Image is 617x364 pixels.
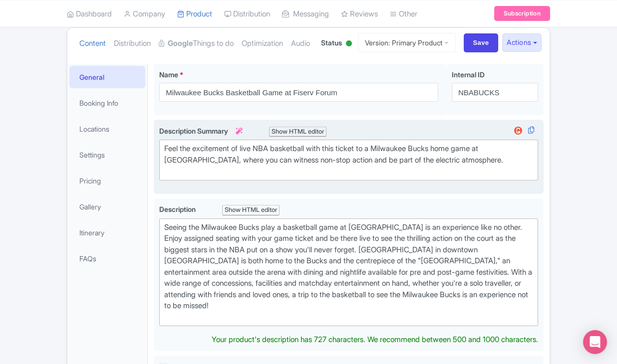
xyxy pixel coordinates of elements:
a: Itinerary [69,221,145,244]
div: Your product's description has 727 characters. We recommend between 500 and 1000 characters. [212,334,538,346]
div: Show HTML editor [269,127,326,137]
div: Seeing the Milwaukee Bucks play a basketball game at [GEOGRAPHIC_DATA] is an experience like no o... [164,222,533,323]
div: Open Intercom Messenger [583,330,607,354]
a: GoogleThings to do [159,28,234,59]
a: Locations [69,118,145,140]
a: Gallery [69,195,145,218]
a: General [69,66,145,88]
input: Save [464,33,499,52]
a: Distribution [114,28,151,59]
a: Subscription [494,6,550,21]
a: Pricing [69,170,145,192]
span: Description [159,205,197,213]
div: Active [344,36,354,52]
img: getyourguide-review-widget-01-c9ff127aecadc9be5c96765474840e58.svg [512,126,524,136]
a: Version: Primary Product [358,33,456,52]
span: Internal ID [452,70,485,79]
a: Audio [291,28,310,59]
div: Show HTML editor [222,205,280,215]
a: Content [79,28,106,59]
a: Settings [69,144,145,166]
div: Feel the excitement of live NBA basketball with this ticket to a Milwaukee Bucks home game at [GE... [164,143,533,177]
a: Booking Info [69,92,145,114]
a: FAQs [69,247,145,270]
span: Description Summary [159,127,244,135]
a: Optimization [242,28,283,59]
span: Status [321,37,342,48]
strong: Google [168,38,193,49]
span: Name [159,70,178,79]
button: Actions [502,33,542,52]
